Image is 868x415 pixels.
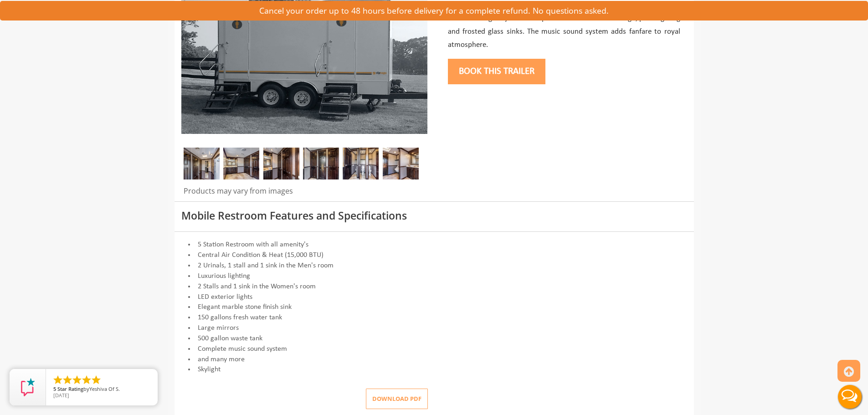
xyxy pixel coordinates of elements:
[181,261,687,271] li: 2 Urinals, 1 stall and 1 sink in the Men's room
[181,282,687,292] li: 2 Stalls and 1 sink in the Women's room
[53,386,150,393] span: by
[366,389,428,409] button: Download pdf
[181,250,687,261] li: Central Air Condition & Heat (15,000 BTU)
[181,323,687,333] li: Large mirrors
[223,148,259,179] img: Restroom trailer rental
[53,392,69,399] span: [DATE]
[57,385,83,392] span: Star Rating
[832,379,868,415] button: Live Chat
[52,374,63,385] li: 
[72,374,82,385] li: 
[263,148,299,179] img: Restroom Trailer
[181,240,687,250] li: 5 Station Restroom with all amenity's
[181,271,687,282] li: Luxurious lighting
[181,313,687,323] li: 150 gallons fresh water tank
[343,148,379,179] img: Restroom Trailer
[181,344,687,354] li: Complete music sound system
[181,292,687,302] li: LED exterior lights
[62,374,73,385] li: 
[81,374,92,385] li: 
[53,385,56,392] span: 5
[181,302,687,313] li: Elegant marble stone finish sink
[181,186,427,201] div: Products may vary from images
[359,395,428,403] a: Download pdf
[383,148,419,179] img: Restroom Trailer
[181,364,687,375] li: Skylight
[448,59,545,84] button: Book this trailer
[19,378,37,396] img: Review Rating
[184,148,220,179] img: Restroom Trailer
[89,385,120,392] span: Yeshiva Of S.
[181,333,687,344] li: 500 gallon waste tank
[303,148,339,179] img: Restroom Trailer
[91,374,102,385] li: 
[181,210,687,221] h3: Mobile Restroom Features and Specifications
[181,354,687,365] li: and many more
